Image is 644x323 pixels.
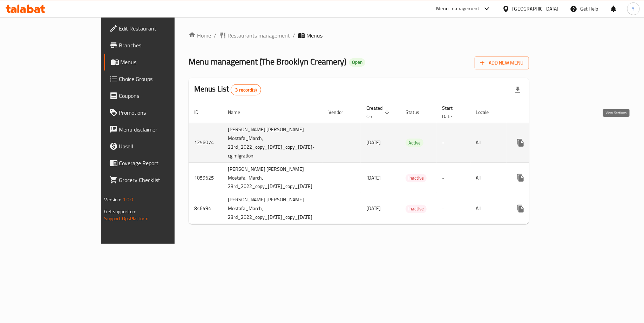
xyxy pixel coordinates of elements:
li: / [293,31,295,40]
td: - [437,162,470,193]
td: [PERSON_NAME] [PERSON_NAME] Mostafa_March, 23rd_2022_copy_[DATE]_copy_[DATE] [222,162,323,193]
div: Active [406,139,423,147]
a: Promotions [104,104,209,121]
span: Vendor [328,108,352,116]
span: Start Date [442,104,462,121]
a: Support.OpsPlatform [104,214,149,223]
a: Restaurants management [219,31,290,40]
button: more [512,200,529,217]
span: Menus [121,58,203,66]
div: [GEOGRAPHIC_DATA] [513,5,559,13]
span: Inactive [406,174,427,182]
span: Grocery Checklist [119,176,203,184]
a: Menu disclaimer [104,121,209,138]
span: Restaurants management [228,31,290,40]
div: Total records count [231,84,261,95]
span: Y [632,5,635,13]
button: Change Status [529,169,546,186]
a: Menus [104,54,209,70]
a: Upsell [104,138,209,155]
nav: breadcrumb [189,31,529,40]
span: Created On [366,104,392,121]
div: Export file [509,81,526,98]
td: All [470,123,507,162]
span: [DATE] [366,173,381,182]
span: Active [406,139,423,147]
span: [DATE] [366,138,381,147]
td: [PERSON_NAME] [PERSON_NAME] Mostafa_March, 23rd_2022_copy_[DATE]_copy_[DATE] [222,193,323,224]
a: Branches [104,37,209,54]
span: Menu disclaimer [119,125,203,134]
a: Coupons [104,87,209,104]
span: ID [194,108,208,116]
td: All [470,162,507,193]
td: - [437,193,470,224]
span: Add New Menu [480,59,523,67]
h2: Menus List [194,84,261,95]
span: Inactive [406,205,427,213]
li: / [214,31,216,40]
div: Menu-management [436,5,480,13]
span: Promotions [119,108,203,117]
button: Change Status [529,200,546,217]
th: Actions [507,102,585,123]
span: Status [406,108,428,116]
button: more [512,169,529,186]
span: Locale [476,108,498,116]
span: 3 record(s) [231,87,261,93]
span: Menus [306,31,323,40]
span: Coverage Report [119,159,203,167]
table: enhanced table [189,102,585,224]
span: Menu management ( The Brooklyn Creamery ) [189,54,346,69]
td: [PERSON_NAME] [PERSON_NAME] Mostafa_March, 23rd_2022_copy_[DATE]_copy_[DATE]-cg migration [222,123,323,162]
button: Add New Menu [475,56,529,69]
span: Version: [104,195,122,204]
td: All [470,193,507,224]
span: Choice Groups [119,75,203,83]
span: 1.0.0 [123,195,134,204]
td: - [437,123,470,162]
span: Edit Restaurant [119,24,203,33]
span: Open [349,59,365,65]
button: more [512,134,529,151]
span: Branches [119,41,203,49]
span: [DATE] [366,204,381,213]
a: Coverage Report [104,155,209,171]
button: Change Status [529,134,546,151]
a: Choice Groups [104,70,209,87]
div: Open [349,58,365,67]
span: Get support on: [104,207,137,216]
span: Coupons [119,92,203,100]
span: Upsell [119,142,203,150]
span: Name [228,108,249,116]
a: Edit Restaurant [104,20,209,37]
a: Grocery Checklist [104,171,209,188]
